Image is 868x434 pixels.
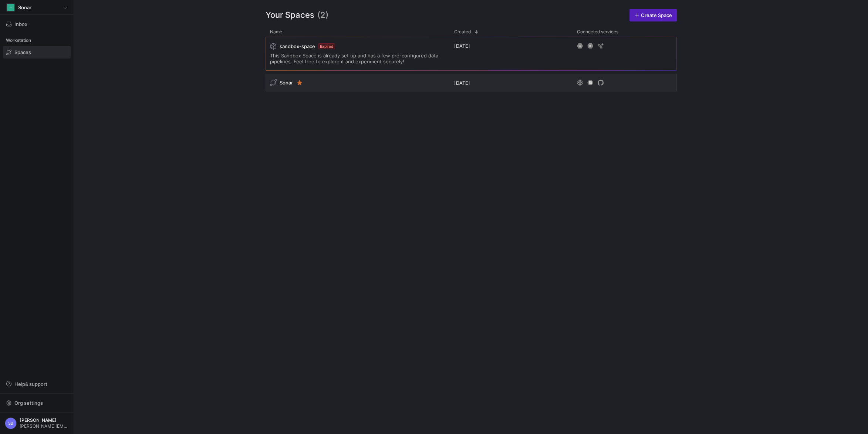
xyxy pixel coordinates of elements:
button: Org settings [3,397,71,409]
span: Sonar [280,80,293,86]
span: [PERSON_NAME][EMAIL_ADDRESS][DOMAIN_NAME] [20,424,69,429]
span: [DATE] [454,43,470,49]
span: Org settings [14,400,43,406]
span: Help & support [14,381,47,387]
span: [PERSON_NAME] [20,418,69,423]
div: SB [5,417,17,429]
span: [DATE] [454,80,470,86]
span: Name [270,29,282,34]
span: Create Space [641,12,672,18]
span: Created [454,29,471,34]
span: sandbox-space [280,43,315,49]
button: Help& support [3,378,71,390]
span: Your Spaces [266,9,314,21]
span: Expired [318,43,335,49]
div: S [7,4,14,11]
span: Connected services [577,29,618,34]
a: Org settings [3,401,71,407]
div: Press SPACE to select this row. [266,37,677,74]
span: This Sandbox Space is already set up and has a few pre-configured data pipelines. Feel free to ex... [270,53,445,64]
span: Sonar [18,4,31,10]
div: Workstation [3,35,71,46]
span: Spaces [14,49,31,55]
button: SB[PERSON_NAME][PERSON_NAME][EMAIL_ADDRESS][DOMAIN_NAME] [3,415,71,431]
span: Inbox [14,21,27,27]
span: (2) [317,9,328,21]
div: Press SPACE to select this row. [266,74,677,94]
a: Spaces [3,46,71,59]
a: Create Space [629,9,677,21]
button: Inbox [3,18,71,30]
